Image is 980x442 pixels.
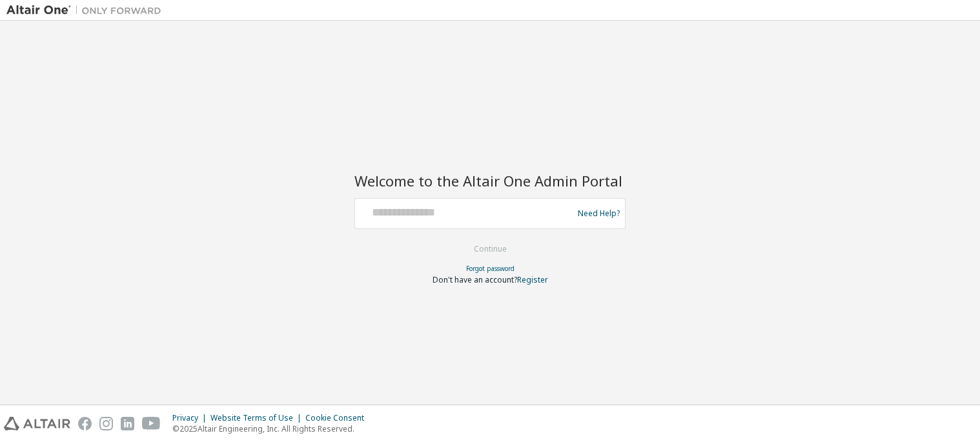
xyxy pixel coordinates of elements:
[466,264,515,273] a: Forgot password
[4,417,70,430] img: altair_logo.svg
[99,417,113,430] img: instagram.svg
[210,413,305,423] div: Website Terms of Use
[433,274,517,285] span: Don't have an account?
[172,413,210,423] div: Privacy
[578,213,620,214] a: Need Help?
[78,417,92,430] img: facebook.svg
[172,423,372,434] p: © 2025 Altair Engineering, Inc. All Rights Reserved.
[354,172,626,190] h2: Welcome to the Altair One Admin Portal
[305,413,372,423] div: Cookie Consent
[142,417,161,430] img: youtube.svg
[517,274,548,285] a: Register
[6,4,168,17] img: Altair One
[121,417,134,430] img: linkedin.svg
